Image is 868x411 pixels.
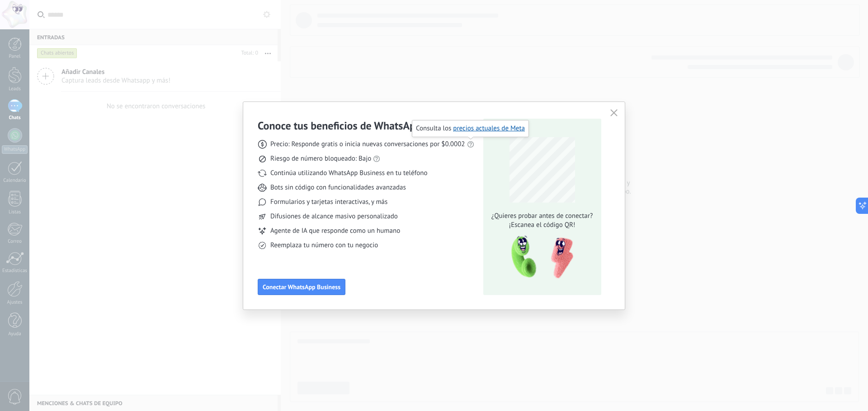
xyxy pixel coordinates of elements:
span: Reemplaza tu número con tu negocio [270,241,378,250]
span: Formularios y tarjetas interactivas, y más [270,198,387,207]
span: Agente de IA que responde como un humano [270,226,400,236]
span: Difusiones de alcance masivo personalizado [270,212,398,221]
button: Conectar WhatsApp Business [258,279,345,295]
span: ¡Escanea el código QR! [489,221,595,230]
img: qr-pic-1x.png [504,233,575,282]
span: ¿Quieres probar antes de conectar? [489,212,595,221]
span: Riesgo de número bloqueado: Bajo [270,154,371,163]
span: Continúa utilizando WhatsApp Business en tu teléfono [270,169,427,178]
span: Bots sin código con funcionalidades avanzadas [270,183,406,192]
span: Conectar WhatsApp Business [263,284,340,290]
span: Precio: Responde gratis o inicia nuevas conversaciones por $0.0002 [270,140,465,149]
h3: Conoce tus beneficios de WhatsApp [258,119,421,133]
a: precios actuales de Meta [453,124,525,133]
span: Consulta los [416,124,525,133]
